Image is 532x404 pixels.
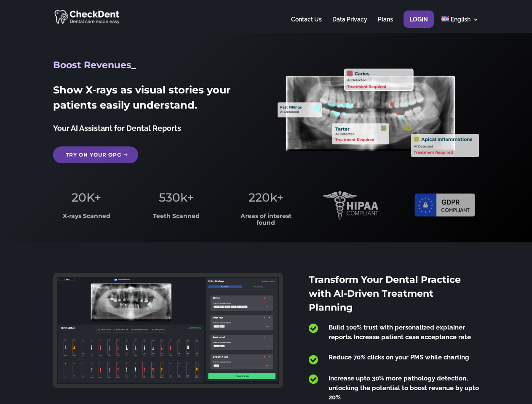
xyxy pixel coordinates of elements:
h3: Areas of interest found [233,213,299,230]
span:  [309,374,318,385]
h2: Show X-rays as visual stories your patients easily understand. [53,82,254,117]
a: Plans [378,16,393,33]
span: Boost Revenues [53,59,131,71]
a: Login [409,16,428,33]
span: 530k+ [159,190,194,205]
span: Increase upto 30% more pathology detection, unlocking the potential to boost revenue by upto 20% [329,375,479,401]
span: English [451,16,471,23]
a: Try on your OPG [53,146,138,163]
img: X_Ray_annotated [278,69,479,157]
span: _ [131,59,136,71]
span: 220k+ [249,190,283,205]
span: 20K+ [72,190,101,205]
a: Contact Us [291,16,322,33]
span: Your AI Assistant for Dental Reports [53,124,181,133]
span: Build 100% trust with personalized explainer reports. Increase patient case acceptance rate [329,324,471,341]
span:  [309,323,318,334]
span: Reduce 70% clicks on your PMS while charting [329,353,469,361]
span:  [309,354,318,365]
span: Transform Your Dental Practice with AI-Driven Treatment Planning [309,274,461,313]
img: CheckDent AI [54,8,120,25]
a: Data Privacy [332,16,367,33]
a: English [441,16,479,33]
